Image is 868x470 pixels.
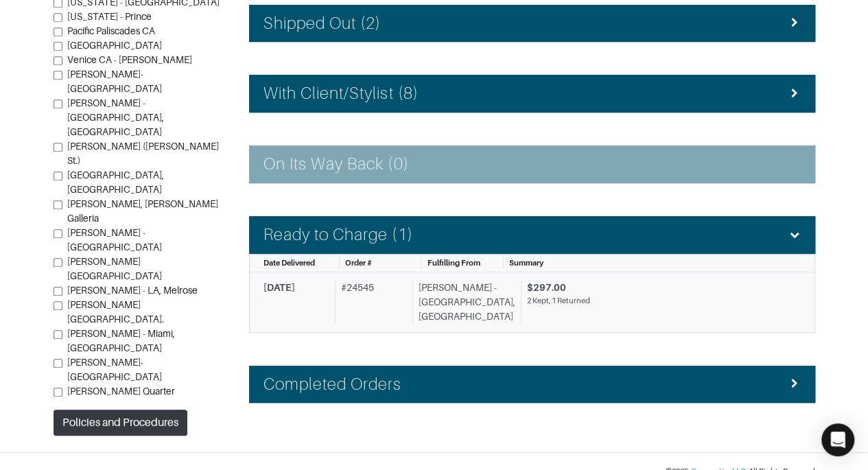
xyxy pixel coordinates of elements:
span: [PERSON_NAME] - Miami, [GEOGRAPHIC_DATA] [67,328,175,353]
button: Policies and Procedures [54,410,187,436]
span: Venice CA - [PERSON_NAME] [67,54,192,65]
h4: On Its Way Back (0) [263,154,409,174]
span: [GEOGRAPHIC_DATA], [GEOGRAPHIC_DATA] [67,169,164,195]
input: Venice CA - [PERSON_NAME] [54,56,62,65]
span: [PERSON_NAME]- [GEOGRAPHIC_DATA] [67,357,162,382]
span: [PERSON_NAME], [PERSON_NAME] Galleria [67,198,218,224]
span: [PERSON_NAME][GEOGRAPHIC_DATA]. [67,299,164,325]
input: [PERSON_NAME] - Miami, [GEOGRAPHIC_DATA] [54,330,62,339]
div: [PERSON_NAME] - [GEOGRAPHIC_DATA], [GEOGRAPHIC_DATA] [412,281,515,324]
span: [PERSON_NAME] - LA, Melrose [67,285,198,296]
h4: Shipped Out (2) [263,14,382,34]
span: [US_STATE] - Prince [67,11,152,22]
span: Order # [345,259,372,267]
span: Pacific Paliscades CA [67,25,155,36]
input: [PERSON_NAME]- [GEOGRAPHIC_DATA] [54,359,62,368]
input: [PERSON_NAME]-[GEOGRAPHIC_DATA] [54,71,62,80]
span: Date Delivered [263,259,315,267]
div: $297.00 [527,281,790,295]
input: [PERSON_NAME] ([PERSON_NAME] St.) [54,143,62,152]
input: [GEOGRAPHIC_DATA], [GEOGRAPHIC_DATA] [54,172,62,180]
input: [PERSON_NAME], [PERSON_NAME] Galleria [54,200,62,209]
h4: Completed Orders [263,375,402,395]
input: [GEOGRAPHIC_DATA] [54,42,62,51]
input: [US_STATE] - Prince [54,13,62,22]
div: Open Intercom Messenger [821,423,854,456]
input: [PERSON_NAME] Quarter [54,388,62,397]
span: [PERSON_NAME][GEOGRAPHIC_DATA] [67,256,162,281]
h4: With Client/Stylist (8) [263,84,419,104]
span: Fulfilling From [427,259,480,267]
div: 2 Kept, 1 Returned [527,295,790,307]
span: [PERSON_NAME] - [GEOGRAPHIC_DATA], [GEOGRAPHIC_DATA] [67,97,164,137]
input: Pacific Paliscades CA [54,27,62,36]
input: [PERSON_NAME] - LA, Melrose [54,287,62,296]
input: [PERSON_NAME][GEOGRAPHIC_DATA]. [54,301,62,310]
span: [DATE] [263,282,295,293]
input: [PERSON_NAME] - [GEOGRAPHIC_DATA] [54,229,62,238]
span: [PERSON_NAME]-[GEOGRAPHIC_DATA] [67,69,162,94]
span: [PERSON_NAME] ([PERSON_NAME] St.) [67,141,219,166]
input: [PERSON_NAME] - [GEOGRAPHIC_DATA], [GEOGRAPHIC_DATA] [54,99,62,108]
input: [PERSON_NAME][GEOGRAPHIC_DATA] [54,258,62,267]
span: [PERSON_NAME] Quarter [67,386,175,397]
span: [PERSON_NAME] - [GEOGRAPHIC_DATA] [67,227,162,252]
span: Summary [509,259,543,267]
h4: Ready to Charge (1) [263,225,413,245]
span: [GEOGRAPHIC_DATA] [67,40,162,51]
div: # 24545 [335,281,407,324]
